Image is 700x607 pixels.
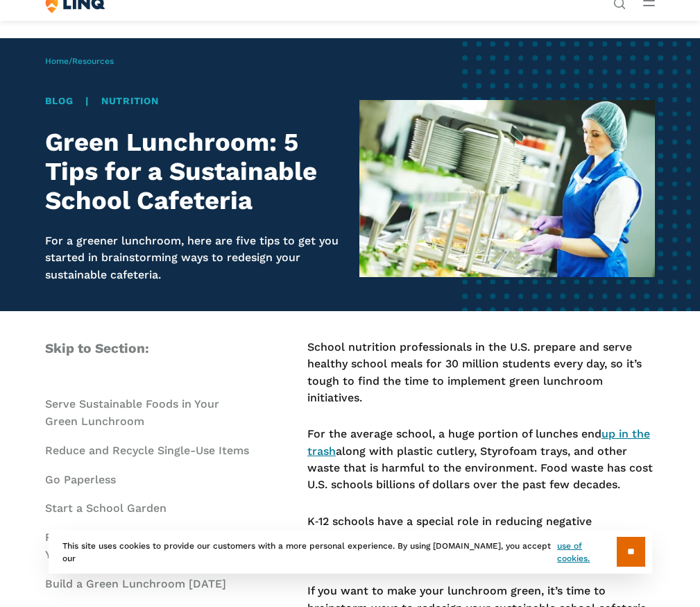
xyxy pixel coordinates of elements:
[45,531,230,562] a: Reduce Food Waste While Serving Your Community
[101,95,158,106] a: Nutrition
[307,427,650,457] a: up in the trash
[359,100,656,277] img: Image of a school lunchroom worker
[307,426,656,493] p: For the average school, a huge portion of lunches end along with plastic cutlery, Styrofoam trays...
[45,128,341,215] h1: Green Lunchroom: 5 Tips for a Sustainable School Cafeteria
[45,444,249,457] a: Reduce and Recycle Single-Use Items
[49,530,652,574] div: This site uses cookies to provide our customers with a more personal experience. By using [DOMAIN...
[45,397,219,429] a: Serve Sustainable Foods in Your Green Lunchroom
[307,339,656,406] p: School nutrition professionals in the U.S. prepare and serve healthy school meals for 30 million ...
[307,513,656,564] p: K‑12 schools have a special role in reducing negative environmental impacts while educating the n...
[45,56,114,66] span: /
[557,540,616,565] a: use of cookies.
[45,501,167,515] a: Start a School Garden
[45,95,74,106] a: Blog
[45,340,149,356] span: Skip to Section:
[72,56,114,66] a: Resources
[45,56,69,66] a: Home
[45,233,341,283] p: For a greener lunchroom, here are five tips to get you started in brainstorming ways to redesign ...
[45,473,116,486] a: Go Paperless
[45,94,341,108] div: |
